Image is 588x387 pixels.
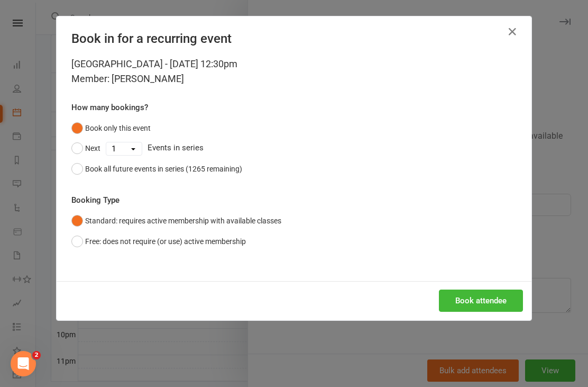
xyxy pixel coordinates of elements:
[32,351,41,359] span: 2
[71,159,242,179] button: Book all future events in series (1265 remaining)
[11,351,36,376] iframe: Intercom live chat
[71,101,148,114] label: How many bookings?
[71,138,100,158] button: Next
[71,57,517,86] div: [GEOGRAPHIC_DATA] - [DATE] 12:30pm Member: [PERSON_NAME]
[504,23,521,40] button: Close
[439,290,523,312] button: Book attendee
[71,138,517,158] div: Events in series
[71,194,120,206] label: Booking Type
[71,231,246,251] button: Free: does not require (or use) active membership
[71,118,151,138] button: Book only this event
[71,31,517,46] h4: Book in for a recurring event
[71,211,281,231] button: Standard: requires active membership with available classes
[85,163,242,175] div: Book all future events in series (1265 remaining)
